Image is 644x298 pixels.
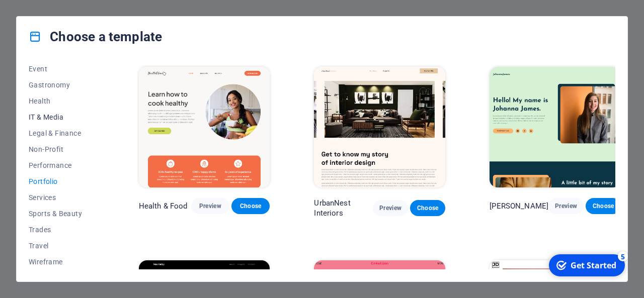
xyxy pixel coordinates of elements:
[29,189,95,206] button: Services
[29,226,95,234] span: Trades
[548,198,584,214] button: Preview
[556,202,576,210] span: Preview
[29,113,95,121] span: IT & Media
[314,198,373,218] p: UrbanNest Interiors
[29,29,162,45] h4: Choose a template
[139,67,270,187] img: Health & Food
[29,210,95,218] span: Sports & Beauty
[191,198,229,214] button: Preview
[27,10,73,21] div: Get Started
[373,200,408,216] button: Preview
[29,145,95,153] span: Non-Profit
[586,198,621,214] button: Choose
[29,77,95,93] button: Gastronomy
[29,129,95,137] span: Legal & Finance
[29,97,95,105] span: Health
[490,201,548,211] p: [PERSON_NAME]
[29,93,95,109] button: Health
[29,65,95,73] span: Event
[6,4,82,26] div: Get Started 5 items remaining, 0% complete
[29,109,95,125] button: IT & Media
[29,242,95,250] span: Travel
[410,200,445,216] button: Choose
[29,141,95,157] button: Non-Profit
[29,61,95,77] button: Event
[231,198,270,214] button: Choose
[29,125,95,141] button: Legal & Finance
[29,157,95,173] button: Performance
[29,206,95,222] button: Sports & Beauty
[29,81,95,89] span: Gastronomy
[381,204,400,212] span: Preview
[29,193,95,202] span: Services
[314,67,445,187] img: UrbanNest Interiors
[199,202,221,210] span: Preview
[29,258,95,266] span: Wireframe
[29,173,95,189] button: Portfolio
[490,67,621,187] img: Johanna James
[29,177,95,185] span: Portfolio
[29,222,95,238] button: Trades
[239,202,262,210] span: Choose
[29,254,95,270] button: Wireframe
[29,161,95,169] span: Performance
[74,1,85,11] div: 5
[594,202,613,210] span: Choose
[29,238,95,254] button: Travel
[139,201,188,211] p: Health & Food
[418,204,437,212] span: Choose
